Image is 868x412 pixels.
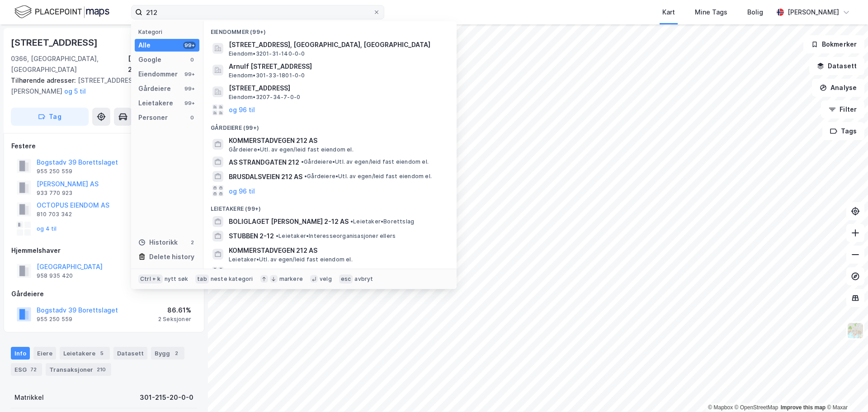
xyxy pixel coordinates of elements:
[350,218,414,225] span: Leietaker • Borettslag
[229,267,255,278] button: og 96 til
[172,349,181,358] div: 2
[695,7,727,18] div: Mine Tags
[149,251,194,262] div: Delete history
[229,157,299,168] span: AS STRANDGATEN 212
[37,168,72,175] div: 955 250 559
[821,100,864,118] button: Filter
[229,171,302,182] span: BRUSDALSVEIEN 212 AS
[33,347,56,360] div: Eiere
[37,211,72,218] div: 810 703 342
[11,347,30,360] div: Info
[229,104,255,115] button: og 96 til
[229,231,274,242] span: STUBBEN 2-12
[276,232,278,239] span: •
[95,365,108,374] div: 210
[781,404,826,411] a: Improve this map
[823,369,868,412] iframe: Chat Widget
[354,275,373,283] div: avbryt
[229,256,353,263] span: Leietaker • Utl. av egen/leid fast eiendom el.
[823,369,868,412] div: Kontrollprogram for chat
[195,275,209,284] div: tab
[183,71,196,78] div: 99+
[735,404,778,411] a: OpenStreetMap
[37,189,72,197] div: 933 770 923
[304,173,432,180] span: Gårdeiere • Utl. av egen/leid fast eiendom el.
[140,392,193,403] div: 301-215-20-0-0
[151,347,184,360] div: Bygg
[812,79,864,97] button: Analyse
[320,275,332,283] div: velg
[138,112,168,123] div: Personer
[37,316,72,323] div: 955 250 559
[138,275,163,284] div: Ctrl + k
[189,56,196,63] div: 0
[662,7,675,18] div: Kart
[822,122,864,140] button: Tags
[138,98,173,109] div: Leietakere
[11,245,197,256] div: Hjemmelshaver
[37,272,73,279] div: 958 935 420
[229,146,354,153] span: Gårdeiere • Utl. av egen/leid fast eiendom el.
[847,322,864,339] img: Z
[113,347,147,360] div: Datasett
[189,114,196,121] div: 0
[301,158,304,165] span: •
[11,363,42,376] div: ESG
[189,239,196,246] div: 2
[339,275,353,284] div: esc
[60,347,110,360] div: Leietakere
[128,53,197,75] div: [GEOGRAPHIC_DATA], 215/20
[11,35,99,50] div: [STREET_ADDRESS]
[138,40,151,51] div: Alle
[229,245,446,256] span: KOMMERSTADVEGEN 212 AS
[138,237,178,248] div: Historikk
[142,5,373,19] input: Søk på adresse, matrikkel, gårdeiere, leietakere eller personer
[279,275,303,283] div: markere
[158,316,191,323] div: 2 Seksjoner
[229,61,446,72] span: Arnulf [STREET_ADDRESS]
[14,4,109,20] img: logo.f888ab2527a4732fd821a326f86c7f29.svg
[11,76,78,84] span: Tilhørende adresser:
[11,53,128,75] div: 0366, [GEOGRAPHIC_DATA], [GEOGRAPHIC_DATA]
[301,158,429,166] span: Gårdeiere • Utl. av egen/leid fast eiendom el.
[211,275,253,283] div: neste kategori
[97,349,106,358] div: 5
[229,39,446,50] span: [STREET_ADDRESS], [GEOGRAPHIC_DATA], [GEOGRAPHIC_DATA]
[138,83,171,94] div: Gårdeiere
[229,83,446,94] span: [STREET_ADDRESS]
[28,365,38,374] div: 72
[183,85,196,92] div: 99+
[803,35,864,53] button: Bokmerker
[788,7,839,18] div: [PERSON_NAME]
[229,185,255,196] button: og 96 til
[138,28,199,35] div: Kategori
[229,50,305,57] span: Eiendom • 3201-31-140-0-0
[183,42,196,49] div: 99+
[158,305,191,316] div: 86.61%
[229,72,305,79] span: Eiendom • 301-33-1801-0-0
[350,218,353,225] span: •
[229,94,300,101] span: Eiendom • 3207-34-7-0-0
[11,75,190,97] div: [STREET_ADDRESS][PERSON_NAME]
[165,275,189,283] div: nytt søk
[138,69,178,80] div: Eiendommer
[203,21,457,38] div: Eiendommer (99+)
[11,141,197,152] div: Festere
[46,363,111,376] div: Transaksjoner
[203,198,457,214] div: Leietakere (99+)
[203,117,457,133] div: Gårdeiere (99+)
[14,392,44,403] div: Matrikkel
[229,216,349,227] span: BOLIGLAGET [PERSON_NAME] 2-12 AS
[11,108,89,126] button: Tag
[11,289,197,299] div: Gårdeiere
[229,135,446,146] span: KOMMERSTADVEGEN 212 AS
[304,173,307,180] span: •
[183,99,196,107] div: 99+
[747,7,763,18] div: Bolig
[708,404,733,411] a: Mapbox
[809,57,864,75] button: Datasett
[138,54,161,65] div: Google
[276,232,396,240] span: Leietaker • Interesseorganisasjoner ellers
